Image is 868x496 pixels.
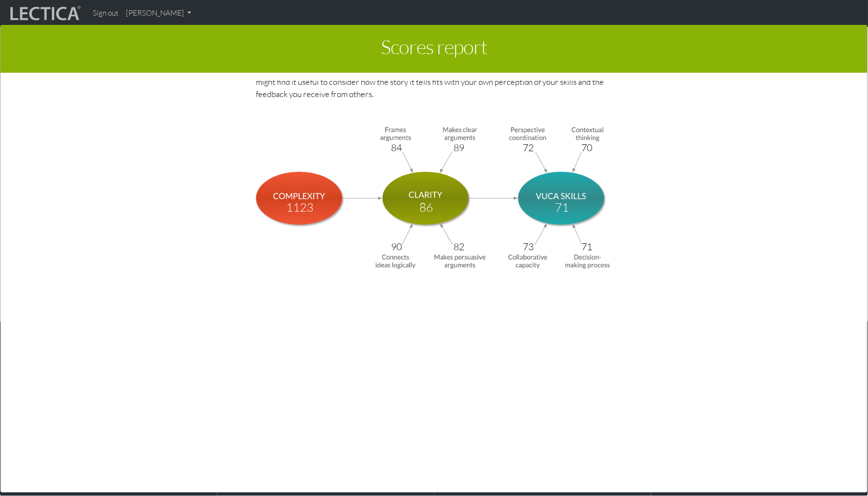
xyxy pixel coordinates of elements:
[523,239,534,254] div: 73
[582,140,593,155] div: 70
[391,140,402,155] div: 84
[454,239,464,254] div: 82
[286,198,313,216] div: 1123
[555,198,569,216] div: 71
[256,123,612,270] img: Lectical, VUCA, & Clarity Scores
[582,239,593,254] div: 71
[454,140,464,155] div: 89
[8,32,860,65] h1: Scores report
[523,140,534,155] div: 72
[420,198,434,216] div: 86
[391,239,402,254] div: 90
